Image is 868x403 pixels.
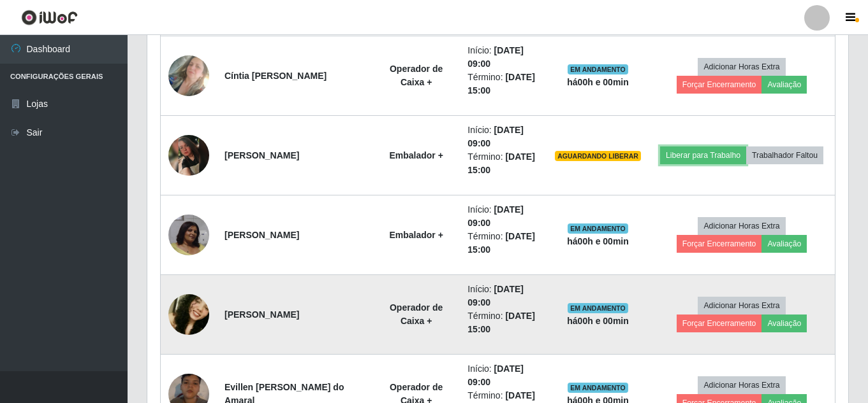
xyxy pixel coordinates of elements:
[568,303,628,313] span: EM ANDAMENTO
[224,230,299,240] strong: [PERSON_NAME]
[568,383,628,393] span: EM ANDAMENTO
[568,223,628,234] span: EM ANDAMENTO
[698,376,785,394] button: Adicionar Horas Extra
[168,39,209,111] img: 1756831283854.jpeg
[467,45,524,69] time: [DATE] 09:00
[567,316,629,326] strong: há 00 h e 00 min
[390,64,443,87] strong: Operador de Caixa +
[761,315,807,332] button: Avaliação
[467,364,524,387] time: [DATE] 09:00
[467,203,540,230] li: Início:
[168,215,209,255] img: 1755965630381.jpeg
[224,71,327,81] strong: Cíntia [PERSON_NAME]
[567,77,629,87] strong: há 00 h e 00 min
[467,71,540,97] li: Término:
[698,297,785,315] button: Adicionar Horas Extra
[467,204,524,228] time: [DATE] 09:00
[660,146,746,164] button: Liberar para Trabalho
[677,76,762,94] button: Forçar Encerramento
[467,124,540,150] li: Início:
[21,10,78,25] img: CoreUI Logo
[467,362,540,389] li: Início:
[168,271,209,357] img: 1666052653586.jpeg
[224,309,299,320] strong: [PERSON_NAME]
[677,315,762,332] button: Forçar Encerramento
[567,236,629,246] strong: há 00 h e 00 min
[467,283,540,309] li: Início:
[677,235,762,253] button: Forçar Encerramento
[555,151,641,161] span: AGUARDANDO LIBERAR
[467,284,524,308] time: [DATE] 09:00
[467,309,540,336] li: Término:
[467,44,540,71] li: Início:
[389,230,443,240] strong: Embalador +
[224,150,299,160] strong: [PERSON_NAME]
[761,76,807,94] button: Avaliação
[390,302,443,326] strong: Operador de Caixa +
[698,217,785,235] button: Adicionar Horas Extra
[746,146,823,164] button: Trabalhador Faltou
[467,230,540,257] li: Término:
[467,150,540,177] li: Término:
[168,135,209,176] img: 1610066289915.jpeg
[389,150,443,160] strong: Embalador +
[467,125,524,148] time: [DATE] 09:00
[698,58,785,76] button: Adicionar Horas Extra
[761,235,807,253] button: Avaliação
[568,64,628,74] span: EM ANDAMENTO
